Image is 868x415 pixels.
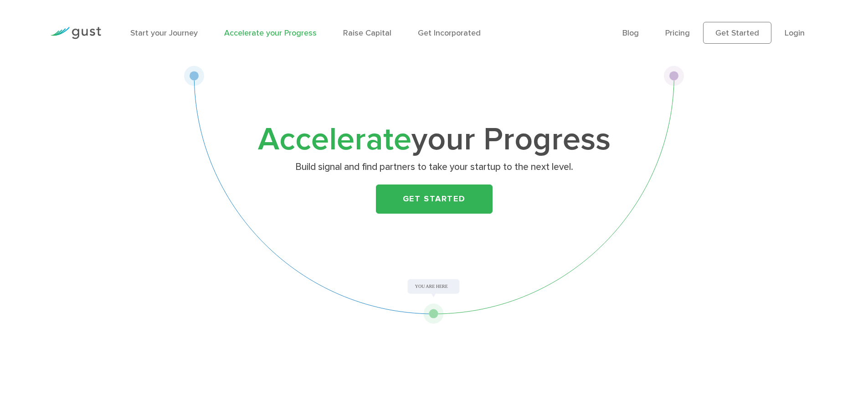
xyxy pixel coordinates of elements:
[343,28,391,38] a: Raise Capital
[254,125,614,154] h1: your Progress
[622,28,639,38] a: Blog
[418,28,481,38] a: Get Incorporated
[785,28,805,38] a: Login
[703,22,771,44] a: Get Started
[257,161,611,174] p: Build signal and find partners to take your startup to the next level.
[130,28,198,38] a: Start your Journey
[665,28,690,38] a: Pricing
[258,120,411,159] span: Accelerate
[224,28,317,38] a: Accelerate your Progress
[50,27,101,39] img: Gust Logo
[376,184,493,214] a: Get Started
